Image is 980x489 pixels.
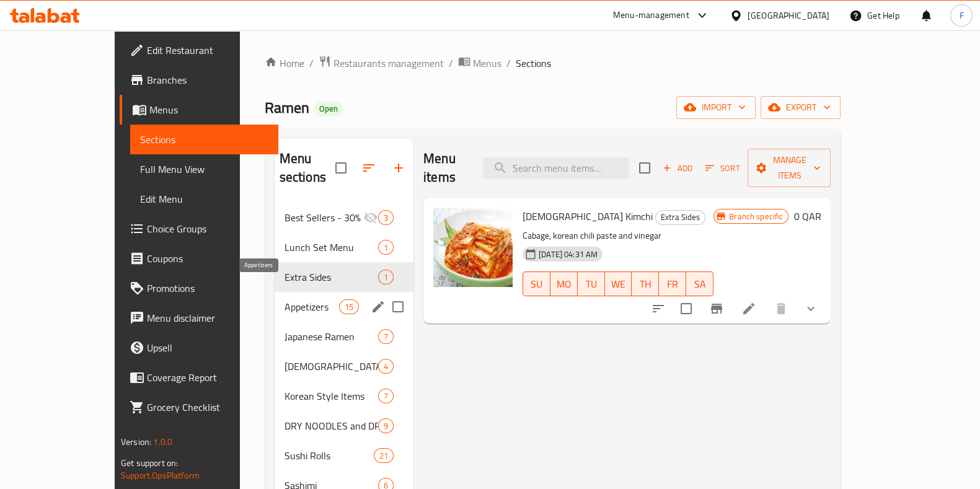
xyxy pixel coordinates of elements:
[275,203,413,232] div: Best Sellers - 30% Off On Selected Items3
[655,210,705,225] div: Extra Sides
[676,96,756,119] button: import
[379,242,393,253] span: 1
[120,214,278,244] a: Choice Groups
[120,35,278,65] a: Edit Restaurant
[275,351,413,381] div: [DEMOGRAPHIC_DATA] Ramen4
[659,271,686,296] button: FR
[121,455,178,471] span: Get support on:
[637,275,654,293] span: TH
[523,207,653,226] span: [DEMOGRAPHIC_DATA] Kimchi
[120,333,278,363] a: Upsell
[610,275,627,293] span: WE
[120,244,278,273] a: Coupons
[686,271,713,296] button: SA
[686,100,746,115] span: import
[120,392,278,422] a: Grocery Checklist
[741,301,756,316] a: Edit menu item
[275,292,413,322] div: Appetizers15edit
[673,296,699,322] span: Select to update
[369,297,387,316] button: edit
[374,450,393,462] span: 21
[661,161,694,175] span: Add
[550,271,578,296] button: MO
[449,56,453,71] li: /
[374,448,394,463] div: items
[748,9,829,22] div: [GEOGRAPHIC_DATA]
[140,162,268,177] span: Full Menu View
[555,275,573,293] span: MO
[130,184,278,214] a: Edit Menu
[149,102,268,117] span: Menus
[378,240,394,255] div: items
[766,294,796,324] button: delete
[328,155,354,181] span: Select all sections
[120,65,278,95] a: Branches
[516,56,551,71] span: Sections
[643,294,673,324] button: sort-choices
[959,9,963,22] span: F
[275,441,413,470] div: Sushi Rolls21
[314,104,343,114] span: Open
[265,94,309,121] span: Ramen
[120,95,278,125] a: Menus
[506,56,511,71] li: /
[384,153,413,183] button: Add section
[147,43,268,58] span: Edit Restaurant
[120,273,278,303] a: Promotions
[285,210,363,225] span: Best Sellers - 30% Off On Selected Items
[130,154,278,184] a: Full Menu View
[379,331,393,343] span: 7
[121,467,200,483] a: Support.OpsPlatform
[147,311,268,325] span: Menu disclaimer
[285,418,378,433] div: DRY NOODLES and DRY RAMEN
[473,56,501,71] span: Menus
[120,303,278,333] a: Menu disclaimer
[632,155,658,181] span: Select section
[285,240,378,255] span: Lunch Set Menu
[339,299,359,314] div: items
[275,381,413,411] div: Korean Style Items7
[285,329,378,344] div: Japanese Ramen
[280,149,335,187] h2: Menu sections
[309,56,314,71] li: /
[702,294,731,324] button: Branch-specific-item
[378,270,394,284] div: items
[265,55,841,71] nav: breadcrumb
[656,210,705,224] span: Extra Sides
[702,159,743,178] button: Sort
[285,270,378,284] span: Extra Sides
[724,211,788,222] span: Branch specific
[770,100,831,115] span: export
[658,159,697,178] button: Add
[664,275,681,293] span: FR
[147,370,268,385] span: Coverage Report
[319,55,444,71] a: Restaurants management
[379,212,393,224] span: 3
[378,359,394,374] div: items
[121,434,151,450] span: Version:
[378,418,394,433] div: items
[379,420,393,432] span: 9
[378,329,394,344] div: items
[140,192,268,206] span: Edit Menu
[803,301,818,316] svg: Show Choices
[147,400,268,415] span: Grocery Checklist
[285,359,378,374] span: [DEMOGRAPHIC_DATA] Ramen
[423,149,468,187] h2: Menu items
[147,340,268,355] span: Upsell
[433,208,513,287] img: Korean Kimchi
[379,390,393,402] span: 7
[748,149,831,187] button: Manage items
[265,56,304,71] a: Home
[534,249,603,260] span: [DATE] 04:31 AM
[275,322,413,351] div: Japanese Ramen7
[340,301,358,313] span: 15
[379,271,393,283] span: 1
[354,153,384,183] span: Sort sections
[285,448,374,463] span: Sushi Rolls
[275,262,413,292] div: Extra Sides1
